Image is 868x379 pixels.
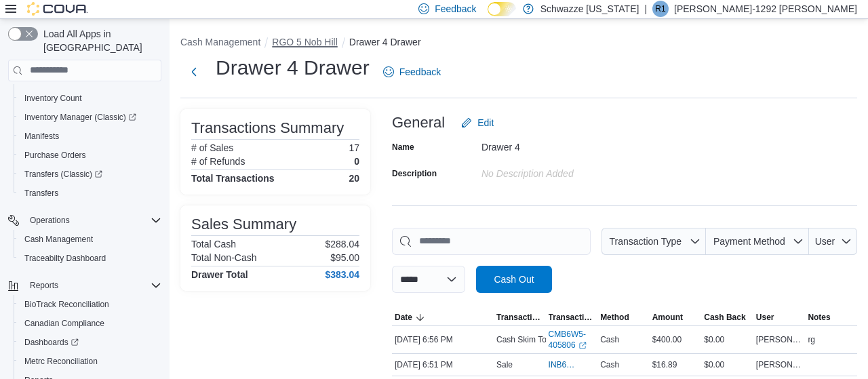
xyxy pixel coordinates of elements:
p: Sale [496,359,513,370]
span: Purchase Orders [19,147,161,163]
span: Cash Management [19,231,161,247]
input: This is a search bar. As you type, the results lower in the page will automatically filter. [392,228,591,255]
p: | [644,1,647,17]
span: [PERSON_NAME]-1292 [PERSON_NAME] [756,334,803,345]
span: Transfers (Classic) [19,166,161,182]
button: Date [392,309,494,325]
h4: Total Transactions [191,173,275,184]
div: $0.00 [701,332,753,348]
a: Inventory Count [19,90,87,106]
span: Method [600,312,629,323]
span: Transaction # [549,312,595,323]
h6: # of Refunds [191,156,245,167]
button: Cash Back [701,309,753,325]
span: Cash [600,334,619,345]
p: $95.00 [330,252,359,263]
span: Manifests [24,131,59,142]
a: BioTrack Reconciliation [19,296,115,313]
a: Transfers [19,185,64,201]
input: Dark Mode [488,2,516,16]
div: [DATE] 6:56 PM [392,332,494,348]
span: Canadian Compliance [24,318,104,329]
span: Operations [30,215,70,226]
span: Metrc Reconciliation [19,353,161,370]
span: Traceabilty Dashboard [24,253,106,264]
p: 17 [349,142,359,153]
button: Transfers [14,184,167,203]
span: Inventory Count [24,93,82,104]
span: Feedback [399,65,441,79]
button: Traceabilty Dashboard [14,249,167,268]
span: Notes [808,312,830,323]
button: Transaction # [546,309,598,325]
span: $16.89 [652,359,677,370]
h3: Transactions Summary [191,120,344,136]
span: Reports [24,277,161,294]
h3: General [392,115,445,131]
svg: External link [578,342,587,350]
p: $288.04 [325,239,359,250]
span: R1 [655,1,665,17]
span: Transfers (Classic) [24,169,102,180]
a: Dashboards [19,334,84,351]
a: Cash Management [19,231,98,247]
span: Transaction Type [496,312,543,323]
button: Cash Management [14,230,167,249]
button: Transaction Type [601,228,706,255]
h4: Drawer Total [191,269,248,280]
button: Edit [456,109,499,136]
div: Drawer 4 [481,136,663,153]
span: Edit [477,116,494,129]
button: User [809,228,857,255]
button: Drawer 4 Drawer [349,37,421,47]
span: BioTrack Reconciliation [24,299,109,310]
button: Metrc Reconciliation [14,352,167,371]
span: Dark Mode [488,16,488,17]
a: Inventory Manager (Classic) [14,108,167,127]
span: Payment Method [713,236,785,247]
button: Operations [24,212,75,228]
span: INB6W5-3609266 [549,359,582,370]
button: Cash Out [476,266,552,293]
button: BioTrack Reconciliation [14,295,167,314]
a: Inventory Manager (Classic) [19,109,142,125]
button: Next [180,58,208,85]
button: User [753,309,806,325]
span: [PERSON_NAME]-1292 [PERSON_NAME] [756,359,803,370]
span: Reports [30,280,58,291]
span: Operations [24,212,161,228]
div: $0.00 [701,357,753,373]
a: Manifests [19,128,64,144]
span: Cash Management [24,234,93,245]
span: Inventory Manager (Classic) [24,112,136,123]
h3: Sales Summary [191,216,296,233]
div: Reggie-1292 Gutierrez [652,1,669,17]
button: Reports [24,277,64,294]
span: Amount [652,312,683,323]
h4: 20 [349,173,359,184]
span: User [756,312,774,323]
button: Purchase Orders [14,146,167,165]
a: Feedback [378,58,446,85]
a: Canadian Compliance [19,315,110,332]
button: Operations [3,211,167,230]
span: Metrc Reconciliation [24,356,98,367]
h4: $383.04 [325,269,359,280]
span: Cash [600,359,619,370]
h6: # of Sales [191,142,233,153]
p: [PERSON_NAME]-1292 [PERSON_NAME] [674,1,857,17]
span: Load All Apps in [GEOGRAPHIC_DATA] [38,27,161,54]
a: Transfers (Classic) [19,166,108,182]
img: Cova [27,2,88,16]
a: Transfers (Classic) [14,165,167,184]
h6: Total Cash [191,239,236,250]
button: Inventory Count [14,89,167,108]
label: Description [392,168,437,179]
button: INB6W5-3609266 [549,357,595,373]
p: Schwazze [US_STATE] [540,1,639,17]
span: Inventory Manager (Classic) [19,109,161,125]
span: Cash Out [494,273,534,286]
button: Method [597,309,650,325]
span: Transfers [24,188,58,199]
div: No Description added [481,163,663,179]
